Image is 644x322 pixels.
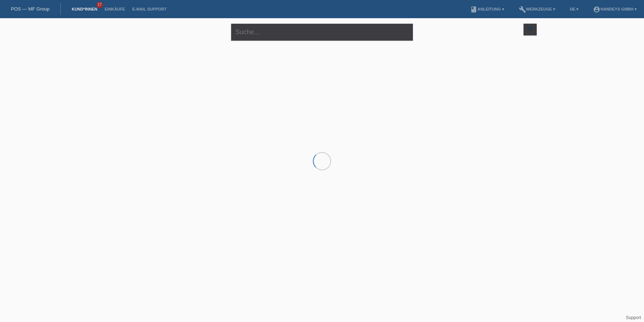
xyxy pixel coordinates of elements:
a: Einkäufe [101,7,128,11]
a: account_circleHandeys GmbH ▾ [589,7,640,11]
i: filter_list [526,25,534,33]
a: bookAnleitung ▾ [466,7,508,11]
a: POS — MF Group [11,6,49,12]
span: 17 [96,2,103,8]
input: Suche... [231,24,413,41]
i: book [470,6,477,13]
a: E-Mail Support [129,7,170,11]
a: Support [626,315,641,320]
a: DE ▾ [566,7,582,11]
a: Kund*innen [68,7,101,11]
i: build [519,6,526,13]
i: account_circle [593,6,600,13]
a: buildWerkzeuge ▾ [515,7,559,11]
